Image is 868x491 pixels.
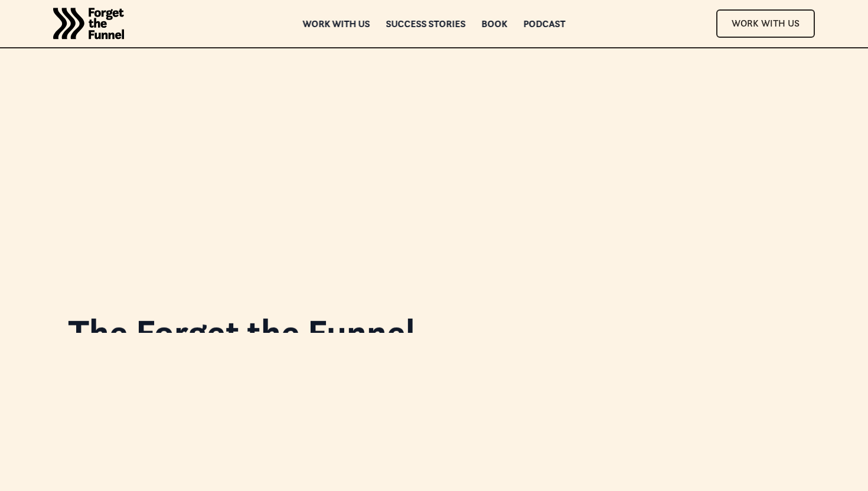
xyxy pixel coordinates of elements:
[524,19,566,28] a: Podcast
[716,9,815,37] a: Work With Us
[386,19,466,28] a: Success Stories
[303,19,370,28] a: Work with us
[68,314,493,388] h1: The Forget the Funnel Workbook
[482,19,508,28] a: Book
